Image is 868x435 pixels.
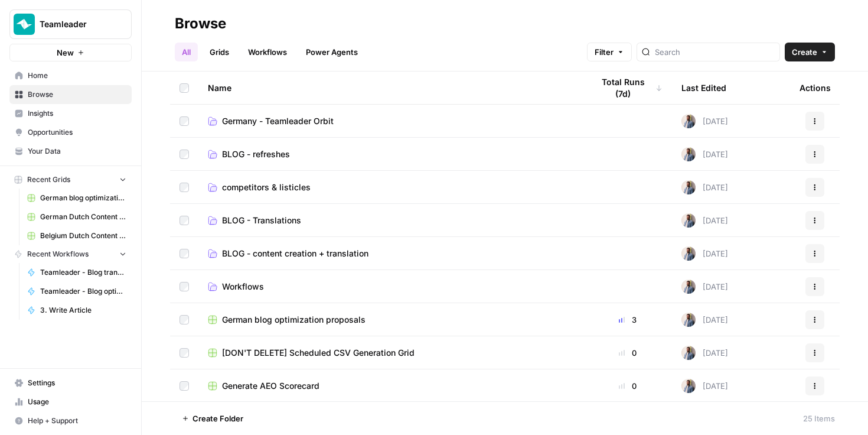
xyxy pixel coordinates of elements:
[299,43,365,61] a: Power Agents
[681,346,696,360] img: 542af2wjek5zirkck3dd1n2hljhm
[681,280,728,294] div: [DATE]
[40,231,126,241] span: Belgium Dutch Content Creation
[681,147,728,161] div: [DATE]
[9,85,132,104] a: Browse
[28,146,126,157] span: Your Data
[593,314,663,326] div: 3
[655,46,775,58] input: Search
[222,347,415,359] span: [DON'T DELETE] Scheduled CSV Generation Grid
[22,207,132,226] a: German Dutch Content Creation
[681,379,728,393] div: [DATE]
[222,281,264,293] span: Workflows
[587,43,632,61] button: Filter
[28,108,126,119] span: Insights
[9,171,132,189] button: Recent Grids
[208,72,574,104] div: Name
[208,181,574,193] a: competitors & listicles
[9,104,132,123] a: Insights
[9,411,132,430] button: Help + Support
[208,347,574,359] a: [DON'T DELETE] Scheduled CSV Generation Grid
[9,123,132,142] a: Opportunities
[14,14,35,35] img: Teamleader Logo
[9,245,132,263] button: Recent Workflows
[22,282,132,301] a: Teamleader - Blog optimalisatie voorstellen
[9,9,132,39] button: Workspace: Teamleader
[9,392,132,411] a: Usage
[22,263,132,282] a: Teamleader - Blog translator - V3
[803,413,835,424] div: 25 Items
[40,286,126,297] span: Teamleader - Blog optimalisatie voorstellen
[593,380,663,392] div: 0
[222,215,301,226] span: BLOG - Translations
[28,397,126,407] span: Usage
[9,44,132,61] button: New
[203,43,236,61] a: Grids
[40,212,126,222] span: German Dutch Content Creation
[241,43,294,61] a: Workflows
[681,313,696,327] img: 542af2wjek5zirkck3dd1n2hljhm
[800,72,831,104] div: Actions
[28,127,126,138] span: Opportunities
[28,415,126,426] span: Help + Support
[57,47,74,59] span: New
[681,213,696,228] img: 542af2wjek5zirkck3dd1n2hljhm
[681,114,696,128] img: 542af2wjek5zirkck3dd1n2hljhm
[222,314,366,326] span: German blog optimization proposals
[681,72,726,104] div: Last Edited
[27,249,89,259] span: Recent Workflows
[9,142,132,161] a: Your Data
[208,115,574,127] a: Germany - Teamleader Orbit
[593,347,663,359] div: 0
[681,180,696,194] img: 542af2wjek5zirkck3dd1n2hljhm
[175,14,226,33] div: Browse
[175,409,250,428] button: Create Folder
[208,215,574,226] a: BLOG - Translations
[40,193,126,203] span: German blog optimization proposals
[222,148,290,160] span: BLOG - refreshes
[208,148,574,160] a: BLOG - refreshes
[681,246,728,261] div: [DATE]
[681,313,728,327] div: [DATE]
[9,374,132,392] a: Settings
[222,181,311,193] span: competitors & listicles
[40,267,126,278] span: Teamleader - Blog translator - V3
[681,280,696,294] img: 542af2wjek5zirkck3dd1n2hljhm
[681,180,728,194] div: [DATE]
[681,147,696,161] img: 542af2wjek5zirkck3dd1n2hljhm
[222,115,334,127] span: Germany - Teamleader Orbit
[681,346,728,360] div: [DATE]
[28,378,126,388] span: Settings
[40,305,126,316] span: 3. Write Article
[593,72,663,104] div: Total Runs (7d)
[681,114,728,128] div: [DATE]
[192,413,243,424] span: Create Folder
[681,213,728,228] div: [DATE]
[595,46,614,58] span: Filter
[28,70,126,81] span: Home
[681,379,696,393] img: 542af2wjek5zirkck3dd1n2hljhm
[40,18,111,30] span: Teamleader
[785,43,835,61] button: Create
[208,314,574,326] a: German blog optimization proposals
[222,248,368,259] span: BLOG - content creation + translation
[28,89,126,100] span: Browse
[681,246,696,261] img: 542af2wjek5zirkck3dd1n2hljhm
[208,380,574,392] a: Generate AEO Scorecard
[208,248,574,259] a: BLOG - content creation + translation
[175,43,198,61] a: All
[9,66,132,85] a: Home
[27,174,70,185] span: Recent Grids
[22,189,132,207] a: German blog optimization proposals
[792,46,817,58] span: Create
[22,301,132,320] a: 3. Write Article
[222,380,319,392] span: Generate AEO Scorecard
[208,281,574,293] a: Workflows
[22,226,132,245] a: Belgium Dutch Content Creation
